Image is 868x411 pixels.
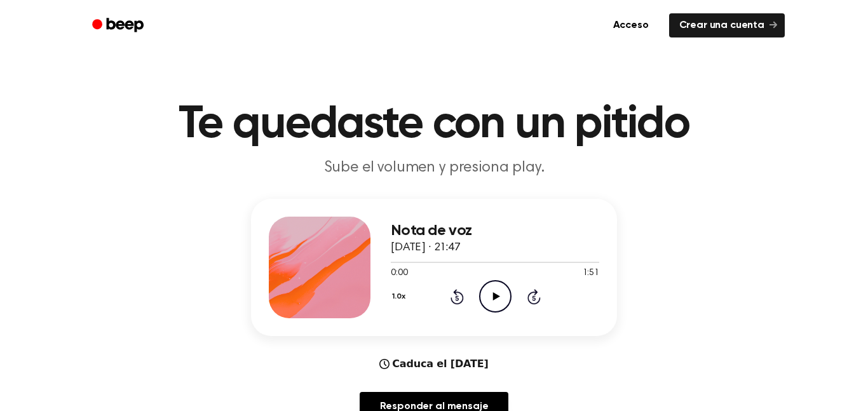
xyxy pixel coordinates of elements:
[391,286,410,307] button: 1.0x
[679,20,764,30] font: Crear una cuenta
[392,358,488,370] font: Caduca el [DATE]
[179,102,689,147] font: Te quedaste con un pitido
[583,269,599,278] font: 1:51
[391,223,471,238] font: Nota de voz
[324,160,545,175] font: Sube el volumen y presiona play.
[613,20,649,30] font: Acceso
[669,13,785,37] a: Crear una cuenta
[391,242,461,253] font: [DATE] · 21:47
[391,269,407,278] font: 0:00
[83,13,155,38] a: Bip
[392,293,405,300] font: 1.0x
[600,11,661,40] a: Acceso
